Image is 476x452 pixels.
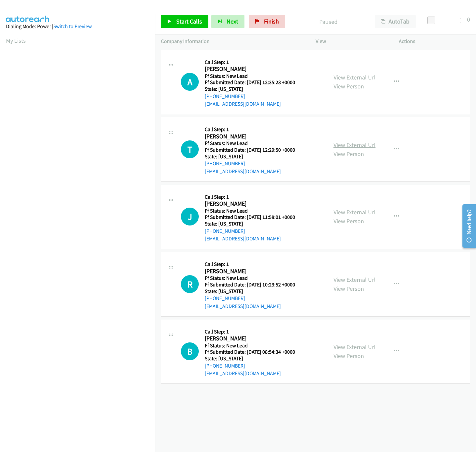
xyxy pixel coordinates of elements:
[205,328,303,335] h5: Call Step: 1
[205,288,303,295] h5: State: [US_STATE]
[334,217,364,225] a: View Person
[181,73,199,91] h1: A
[205,235,281,242] a: [EMAIL_ADDRESS][DOMAIN_NAME]
[205,261,303,268] h5: Call Step: 1
[205,86,303,92] h5: State: [US_STATE]
[205,228,245,234] a: [PHONE_NUMBER]
[334,82,364,90] a: View Person
[205,370,281,377] a: [EMAIL_ADDRESS][DOMAIN_NAME]
[264,18,279,25] span: Finish
[176,18,202,25] span: Start Calls
[181,73,199,91] div: The call is yet to be attempted
[334,343,376,351] a: View External Url
[181,208,199,226] div: The call is yet to be attempted
[205,355,303,362] h5: State: [US_STATE]
[205,342,303,349] h5: Ff Status: New Lead
[205,101,281,107] a: [EMAIL_ADDRESS][DOMAIN_NAME]
[334,208,376,216] a: View External Url
[205,160,245,167] a: [PHONE_NUMBER]
[6,51,155,366] iframe: Dialpad
[205,281,303,288] h5: Ff Submitted Date: [DATE] 10:23:52 +0000
[6,37,26,44] a: My Lists
[181,342,199,360] h1: B
[334,74,376,81] a: View External Url
[205,268,303,275] h2: [PERSON_NAME]
[181,140,199,158] div: The call is yet to be attempted
[205,93,245,99] a: [PHONE_NUMBER]
[334,352,364,360] a: View Person
[211,15,244,28] button: Next
[205,335,303,342] h2: [PERSON_NAME]
[205,295,245,301] a: [PHONE_NUMBER]
[205,275,303,281] h5: Ff Status: New Lead
[205,221,303,227] h5: State: [US_STATE]
[205,133,303,140] h2: [PERSON_NAME]
[205,126,303,133] h5: Call Step: 1
[334,150,364,158] a: View Person
[249,15,285,28] a: Finish
[205,140,303,147] h5: Ff Status: New Lead
[181,208,199,226] h1: J
[205,59,303,66] h5: Call Step: 1
[6,23,149,30] div: Dialing Mode: Power |
[205,303,281,309] a: [EMAIL_ADDRESS][DOMAIN_NAME]
[205,349,303,355] h5: Ff Submitted Date: [DATE] 08:54:34 +0000
[181,275,199,293] div: The call is yet to be attempted
[431,18,461,23] div: Delay between calls (in seconds)
[399,37,470,45] p: Actions
[227,18,238,25] span: Next
[53,23,92,29] a: Switch to Preview
[334,276,376,283] a: View External Url
[205,168,281,175] a: [EMAIL_ADDRESS][DOMAIN_NAME]
[334,285,364,292] a: View Person
[205,200,303,208] h2: [PERSON_NAME]
[467,15,470,24] div: 0
[205,194,303,200] h5: Call Step: 1
[375,15,416,28] button: AutoTab
[457,200,476,252] iframe: Resource Center
[181,275,199,293] h1: R
[205,153,303,160] h5: State: [US_STATE]
[205,65,303,73] h2: [PERSON_NAME]
[181,342,199,360] div: The call is yet to be attempted
[205,214,303,221] h5: Ff Submitted Date: [DATE] 11:58:01 +0000
[161,37,304,45] p: Company Information
[205,363,245,369] a: [PHONE_NUMBER]
[205,73,303,79] h5: Ff Status: New Lead
[205,147,303,153] h5: Ff Submitted Date: [DATE] 12:29:50 +0000
[161,15,208,28] a: Start Calls
[181,140,199,158] h1: T
[294,17,363,26] p: Paused
[334,141,376,149] a: View External Url
[205,79,303,86] h5: Ff Submitted Date: [DATE] 12:35:23 +0000
[316,37,387,45] p: View
[205,208,303,214] h5: Ff Status: New Lead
